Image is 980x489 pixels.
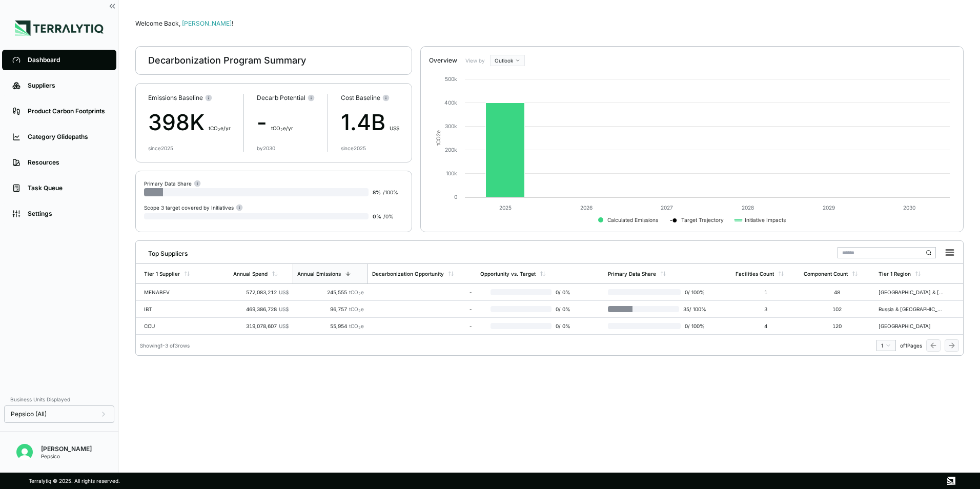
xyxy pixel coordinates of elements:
[16,444,33,460] img: Erik Hut
[879,306,944,312] div: Russia & [GEOGRAPHIC_DATA]
[233,289,288,295] div: 572,083,212
[435,130,441,146] text: tCO e
[257,145,275,151] div: by 2030
[454,194,457,200] text: 0
[372,271,444,277] div: Decarbonization Opportunity
[804,306,870,312] div: 102
[257,94,315,102] div: Decarb Potential
[552,323,579,329] span: 0 / 0 %
[218,128,220,132] sub: 2
[745,217,786,223] text: Initiative Impacts
[876,340,896,351] button: 1
[490,55,525,66] button: Outlook
[903,205,915,211] text: 2030
[140,342,190,349] div: Showing 1 - 3 of 3 rows
[446,170,457,176] text: 100k
[900,342,922,349] span: of 1 Pages
[372,289,472,295] div: -
[148,54,306,67] div: Decarbonization Program Summary
[444,99,457,106] text: 400k
[742,205,754,211] text: 2028
[804,289,870,295] div: 48
[804,323,870,329] div: 120
[429,56,457,65] div: Overview
[372,306,472,312] div: -
[495,57,513,64] span: Outlook
[881,342,891,349] div: 1
[358,292,361,296] sub: 2
[341,145,366,151] div: since 2025
[232,19,233,27] span: !
[279,306,289,312] span: US$
[383,189,398,195] span: / 100 %
[358,325,361,330] sub: 2
[148,145,173,151] div: since 2025
[552,306,579,312] span: 0 / 0 %
[480,271,536,277] div: Opportunity vs. Target
[148,106,231,139] div: 398K
[257,106,315,139] div: -
[297,306,364,312] div: 96,757
[879,271,911,277] div: Tier 1 Region
[349,323,364,329] span: tCO e
[28,133,106,141] div: Category Glidepaths
[41,453,92,459] div: Pepsico
[681,289,706,295] span: 0 / 100 %
[297,323,364,329] div: 55,954
[279,323,289,329] span: US$
[879,323,944,329] div: [GEOGRAPHIC_DATA]
[28,56,106,64] div: Dashboard
[144,271,180,277] div: Tier 1 Supplier
[661,205,673,211] text: 2027
[135,19,964,28] div: Welcome Back,
[28,184,106,192] div: Task Queue
[445,76,457,82] text: 500k
[280,128,283,132] sub: 2
[608,271,656,277] div: Primary Data Share
[12,440,37,464] button: Open user button
[233,271,268,277] div: Annual Spend
[11,410,47,418] span: Pepsico (All)
[552,289,579,295] span: 0 / 0 %
[736,289,795,295] div: 1
[373,213,381,219] span: 0 %
[41,445,92,453] div: [PERSON_NAME]
[349,306,364,312] span: tCO e
[390,125,399,131] span: US$
[148,94,231,102] div: Emissions Baseline
[736,323,795,329] div: 4
[445,147,457,153] text: 200k
[736,306,795,312] div: 3
[144,323,210,329] div: CCU
[580,205,593,211] text: 2026
[28,210,106,218] div: Settings
[607,217,658,223] text: Calculated Emissions
[341,106,399,139] div: 1.4B
[144,179,201,187] div: Primary Data Share
[297,271,341,277] div: Annual Emissions
[28,158,106,167] div: Resources
[349,289,364,295] span: tCO e
[681,217,724,223] text: Target Trajectory
[736,271,774,277] div: Facilities Count
[144,203,243,211] div: Scope 3 target covered by Initiatives
[15,21,104,36] img: Logo
[209,125,231,131] span: t CO e/yr
[233,323,288,329] div: 319,078,607
[499,205,512,211] text: 2025
[233,306,288,312] div: 469,386,728
[445,123,457,129] text: 300k
[358,309,361,313] sub: 2
[823,205,835,211] text: 2029
[804,271,848,277] div: Component Count
[879,289,944,295] div: [GEOGRAPHIC_DATA] & [GEOGRAPHIC_DATA]
[182,19,233,27] span: [PERSON_NAME]
[28,107,106,115] div: Product Carbon Footprints
[144,289,210,295] div: MENABEV
[679,306,706,312] span: 35 / 100 %
[271,125,293,131] span: t CO e/yr
[465,57,486,64] label: View by
[373,189,381,195] span: 8 %
[383,213,394,219] span: / 0 %
[297,289,364,295] div: 245,555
